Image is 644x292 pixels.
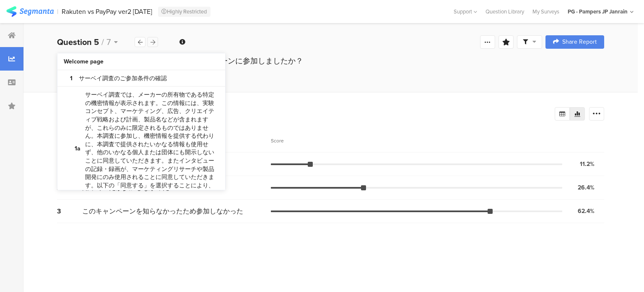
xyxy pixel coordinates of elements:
[57,7,58,16] div: |
[64,58,104,66] b: Welcome page
[562,39,597,45] span: Share Report
[57,87,225,210] a: 1a サーベイ調査では、メーカーの所有物である特定の機密情報が表示されます。この情報には、実験コンセプト、マーケティング、広告、クリエイティブ戦略および計画、製品名などが含まれますが、これらのみ...
[568,8,628,16] div: PG - Pampers JP Janrain
[580,160,595,168] div: 11.2%
[85,91,219,206] bdi: サーベイ調査では、メーカーの所有物である特定の機密情報が表示されます。この情報には、実験コンセプト、マーケティング、広告、クリエイティブ戦略および計画、製品名などが含まれますが、これらのみに限定...
[57,53,225,70] a: Welcome page
[6,6,54,17] img: segmanta logo
[57,206,82,216] div: 3
[101,36,104,48] span: /
[70,145,85,153] b: 1a
[271,137,288,145] div: Score
[528,8,563,16] a: My Surveys
[62,8,152,16] div: Rakuten vs PayPay ver2 [DATE]
[578,183,595,192] div: 26.4%
[578,207,595,216] div: 62.4%
[82,206,243,216] span: このキャンペーンを知らなかったため参加しなかった
[481,8,528,16] a: Question Library
[79,74,167,83] bdi: サーベイ調査のご参加条件の確認
[454,5,477,18] div: Support
[57,55,604,66] div: あなたは25年3-4月に実施された以下のキャンペーンに参加しましたか？
[57,36,99,48] b: Question 5
[158,7,210,17] div: Highly Restricted
[64,74,79,83] b: 1
[57,70,225,87] a: 1 サーベイ調査のご参加条件の確認
[106,36,111,48] span: 7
